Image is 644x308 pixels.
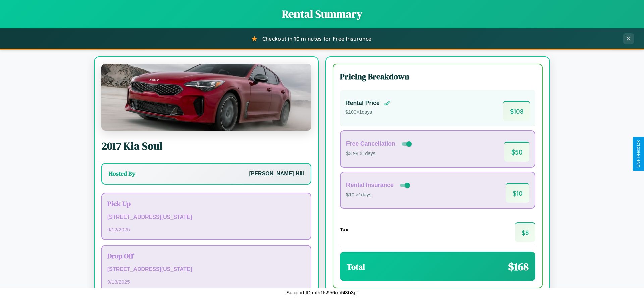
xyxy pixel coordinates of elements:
[508,259,529,274] span: $ 168
[262,35,371,42] span: Checkout in 10 minutes for Free Insurance
[107,277,305,286] p: 9 / 13 / 2025
[107,265,305,274] p: [STREET_ADDRESS][US_STATE]
[345,108,390,117] p: $ 100 × 1 days
[107,199,305,208] h3: Pick Up
[346,191,411,199] p: $10 × 1 days
[636,140,641,168] div: Give Feedback
[506,183,529,203] span: $ 10
[346,149,413,158] p: $3.99 × 1 days
[109,170,135,178] h3: Hosted By
[346,140,395,147] h4: Free Cancellation
[503,101,530,121] span: $ 108
[107,212,305,222] p: [STREET_ADDRESS][US_STATE]
[340,227,348,232] h4: Tax
[249,169,304,179] p: [PERSON_NAME] Hill
[346,182,394,189] h4: Rental Insurance
[345,100,380,107] h4: Rental Price
[107,225,305,234] p: 9 / 12 / 2025
[107,251,305,261] h3: Drop Off
[504,142,529,162] span: $ 50
[286,288,358,297] p: Support ID: mfh1ls956rro5l3b3pj
[347,261,365,272] h3: Total
[340,71,535,82] h3: Pricing Breakdown
[101,139,311,153] h2: 2017 Kia Soul
[515,222,535,242] span: $ 8
[7,7,637,21] h1: Rental Summary
[101,64,311,131] img: Kia Soul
